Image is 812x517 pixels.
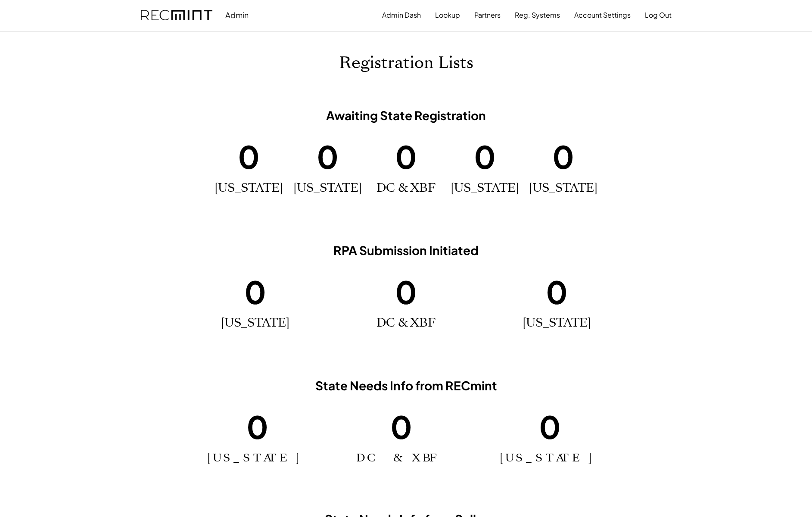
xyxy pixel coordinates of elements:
[390,406,412,447] h1: 0
[212,243,600,258] h3: RPA Submission Initiated
[212,378,600,393] h3: State Needs Info from RECmint
[376,181,436,196] h2: DC & XBF
[244,271,266,312] h1: 0
[246,406,268,447] h1: 0
[356,451,446,464] h2: DC & XBF
[515,6,560,24] button: Reg. Systems
[395,136,417,177] h1: 0
[395,271,417,312] h1: 0
[293,181,362,196] h2: [US_STATE]
[207,451,308,464] h2: [US_STATE]
[546,271,568,312] h1: 0
[539,406,561,447] h1: 0
[474,136,496,177] h1: 0
[212,108,600,123] h3: Awaiting State Registration
[500,451,600,464] h2: [US_STATE]
[317,136,339,177] h1: 0
[451,181,519,196] h2: [US_STATE]
[238,136,260,177] h1: 0
[552,136,574,177] h1: 0
[435,6,460,24] button: Lookup
[339,53,473,73] h1: Registration Lists
[382,6,421,24] button: Admin Dash
[215,181,283,196] h2: [US_STATE]
[574,6,631,24] button: Account Settings
[529,181,597,196] h2: [US_STATE]
[221,316,289,330] h2: [US_STATE]
[474,6,501,24] button: Partners
[141,10,212,21] img: recmint-logotype%403x.png
[376,316,436,330] h2: DC & XBF
[645,6,672,24] button: Log Out
[523,316,591,330] h2: [US_STATE]
[225,10,249,20] div: Admin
